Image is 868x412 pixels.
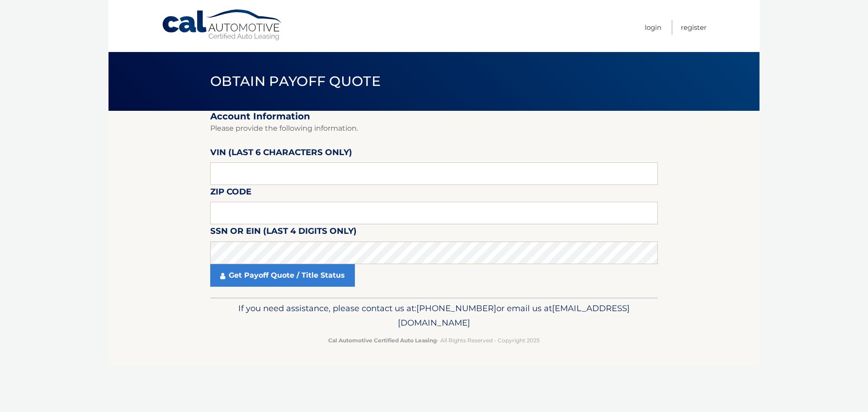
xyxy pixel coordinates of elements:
h2: Account Information [210,111,658,122]
a: Register [681,20,707,35]
label: Zip Code [210,185,251,202]
a: Get Payoff Quote / Title Status [210,264,355,287]
a: Cal Automotive [161,9,283,41]
strong: Cal Automotive Certified Auto Leasing [328,337,437,344]
label: VIN (last 6 characters only) [210,146,352,162]
p: Please provide the following information. [210,122,658,135]
span: [PHONE_NUMBER] [416,303,496,313]
p: - All Rights Reserved - Copyright 2025 [216,336,652,345]
label: SSN or EIN (last 4 digits only) [210,224,357,241]
a: Login [645,20,661,35]
p: If you need assistance, please contact us at: or email us at [216,301,652,330]
span: Obtain Payoff Quote [210,73,381,90]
